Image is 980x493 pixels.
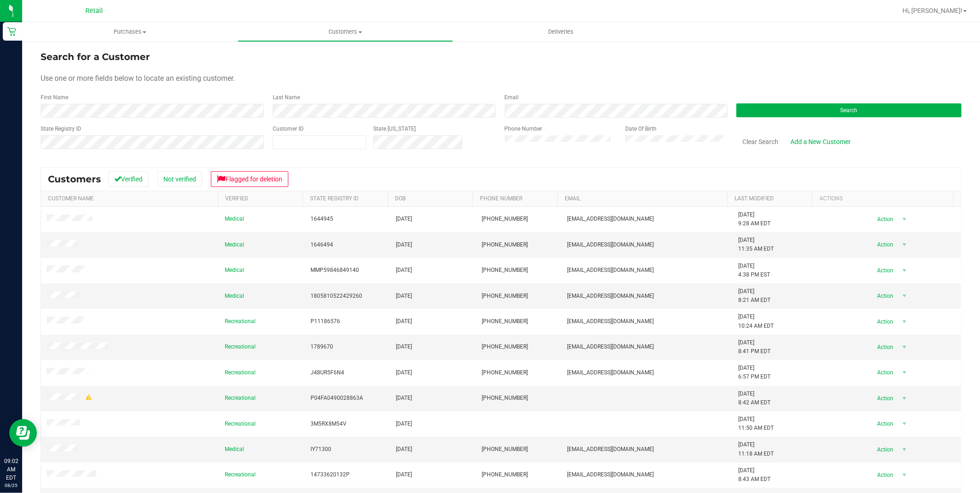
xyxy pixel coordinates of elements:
[482,470,528,479] span: [PHONE_NUMBER]
[482,215,528,223] span: [PHONE_NUMBER]
[567,368,654,377] span: [EMAIL_ADDRESS][DOMAIN_NAME]
[480,195,522,202] a: Phone Number
[482,394,528,403] span: [PHONE_NUMBER]
[225,215,244,223] span: Medical
[738,313,774,330] span: [DATE] 10:24 AM EDT
[482,292,528,301] span: [PHONE_NUMBER]
[396,445,412,454] span: [DATE]
[738,466,771,484] span: [DATE] 8:43 AM EDT
[869,341,899,354] span: Action
[869,469,899,481] span: Action
[869,392,899,405] span: Action
[567,445,654,454] span: [EMAIL_ADDRESS][DOMAIN_NAME]
[819,195,950,202] div: Actions
[738,415,774,433] span: [DATE] 11:50 AM EDT
[311,240,333,249] span: 1646494
[505,125,543,133] label: Phone Number
[157,171,202,187] button: Not verified
[311,292,362,301] span: 1805810522429260
[738,262,770,279] span: [DATE] 4:38 PM EST
[482,317,528,326] span: [PHONE_NUMBER]
[311,343,333,351] span: 1789670
[225,317,256,326] span: Recreational
[7,27,16,36] inline-svg: Retail
[396,343,412,351] span: [DATE]
[784,134,857,150] a: Add a New Customer
[85,7,103,15] span: Retail
[225,292,244,301] span: Medical
[869,315,899,328] span: Action
[738,338,771,356] span: [DATE] 8:41 PM EDT
[225,470,256,479] span: Recreational
[738,440,774,458] span: [DATE] 11:18 AM EDT
[396,292,412,301] span: [DATE]
[869,213,899,226] span: Action
[4,482,18,489] p: 08/25
[625,125,657,133] label: Date Of Birth
[899,238,910,251] span: select
[738,287,771,305] span: [DATE] 8:21 AM EDT
[899,341,910,354] span: select
[311,266,359,275] span: MMP59846849140
[41,93,68,102] label: First Name
[536,28,586,36] span: Deliveries
[869,417,899,430] span: Action
[899,289,910,302] span: select
[482,240,528,249] span: [PHONE_NUMBER]
[738,390,771,407] span: [DATE] 8:42 AM EDT
[311,394,363,403] span: P04FA0490028863A
[482,445,528,454] span: [PHONE_NUMBER]
[869,264,899,277] span: Action
[567,292,654,301] span: [EMAIL_ADDRESS][DOMAIN_NAME]
[567,215,654,223] span: [EMAIL_ADDRESS][DOMAIN_NAME]
[482,266,528,275] span: [PHONE_NUMBER]
[211,171,288,187] button: Flagged for deletion
[311,215,333,223] span: 1644945
[225,394,256,403] span: Recreational
[48,195,94,202] a: Customer Name
[225,420,256,428] span: Recreational
[869,366,899,379] span: Action
[396,420,412,428] span: [DATE]
[902,7,962,14] span: Hi, [PERSON_NAME]!
[738,364,771,381] span: [DATE] 6:57 PM EDT
[273,125,304,133] label: Customer ID
[238,22,453,42] a: Customers
[482,343,528,351] span: [PHONE_NUMBER]
[899,264,910,277] span: select
[22,22,238,42] a: Purchases
[41,125,81,133] label: State Registry ID
[899,392,910,405] span: select
[567,266,654,275] span: [EMAIL_ADDRESS][DOMAIN_NAME]
[395,195,406,202] a: DOB
[225,266,244,275] span: Medical
[311,470,350,479] span: 14733620132P
[738,210,771,228] span: [DATE] 9:28 AM EDT
[396,317,412,326] span: [DATE]
[567,317,654,326] span: [EMAIL_ADDRESS][DOMAIN_NAME]
[899,469,910,481] span: select
[41,51,150,62] span: Search for a Customer
[311,368,344,377] span: J48UR5F6N4
[311,317,340,326] span: P11186576
[22,28,238,36] span: Purchases
[9,419,37,447] iframe: Resource center
[567,470,654,479] span: [EMAIL_ADDRESS][DOMAIN_NAME]
[899,315,910,328] span: select
[396,368,412,377] span: [DATE]
[396,215,412,223] span: [DATE]
[899,443,910,456] span: select
[108,171,149,187] button: Verified
[565,195,580,202] a: Email
[453,22,669,42] a: Deliveries
[238,28,453,36] span: Customers
[567,240,654,249] span: [EMAIL_ADDRESS][DOMAIN_NAME]
[505,93,519,102] label: Email
[373,125,416,133] label: State [US_STATE]
[736,134,784,150] button: Clear Search
[738,236,774,253] span: [DATE] 11:35 AM EDT
[310,195,359,202] a: State Registry Id
[225,343,256,351] span: Recreational
[736,103,962,117] button: Search
[869,289,899,302] span: Action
